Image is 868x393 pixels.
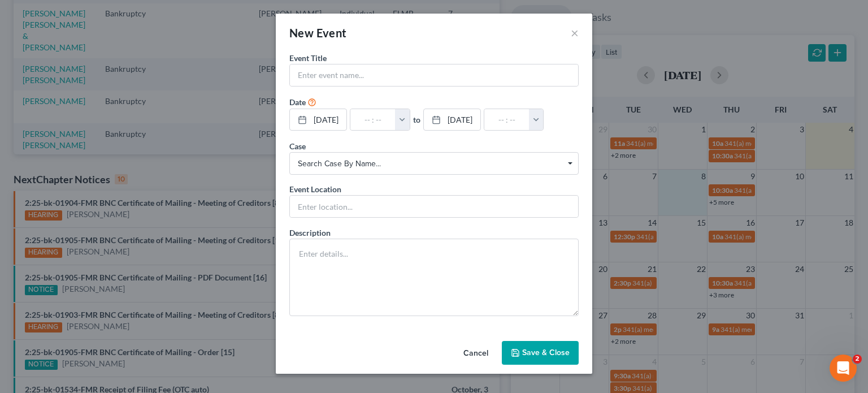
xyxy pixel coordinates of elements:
button: Cancel [454,342,497,365]
label: Date [289,96,306,108]
button: Save & Close [502,341,579,365]
iframe: Intercom live chat [830,355,857,382]
input: Enter event name... [290,64,578,86]
input: -- : -- [484,109,530,131]
label: to [413,114,420,126]
label: Description [289,227,331,239]
label: Event Location [289,183,341,195]
a: [DATE] [424,109,480,131]
span: Select box activate [289,152,579,175]
button: × [571,26,579,40]
span: New Event [289,26,347,40]
span: Event Title [289,53,327,63]
span: 2 [853,355,862,364]
input: Enter location... [290,196,578,217]
a: [DATE] [290,109,346,131]
input: -- : -- [350,109,396,131]
span: Search case by name... [298,158,570,170]
label: Case [289,140,306,152]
